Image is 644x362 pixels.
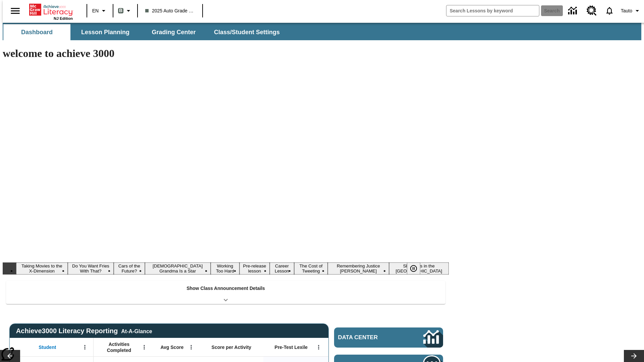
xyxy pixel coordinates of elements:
span: 2025 Auto Grade 1 B [145,7,195,14]
span: Score per Activity [212,344,252,350]
button: Open Menu [186,342,196,352]
button: Slide 3 Cars of the Future? [114,262,145,275]
span: B [119,6,122,15]
span: Activities Completed [97,341,141,353]
div: SubNavbar [3,23,641,40]
a: Notifications [601,2,618,19]
button: Open Menu [314,342,324,352]
div: SubNavbar [3,24,286,40]
button: Slide 9 Remembering Justice O'Connor [328,262,389,275]
div: At-A-Glance [121,327,152,335]
button: Slide 10 Sleepless in the Animal Kingdom [389,262,449,275]
span: Data Center [338,334,401,341]
span: Pre-Test Lexile [275,344,308,350]
a: Home [29,3,73,16]
button: Grading Center [140,24,207,40]
button: Slide 2 Do You Want Fries With That? [68,262,114,275]
span: NJ Edition [54,16,73,20]
button: Open Menu [139,342,149,352]
div: Show Class Announcement Details [6,281,445,304]
button: Open side menu [5,1,25,21]
button: Slide 4 South Korean Grandma Is a Star [145,262,211,275]
button: Lesson carousel, Next [624,350,644,362]
button: Lesson Planning [72,24,139,40]
a: Data Center [334,327,443,348]
a: Resource Center, Will open in new tab [583,2,601,20]
a: Data Center [564,2,583,20]
button: Slide 7 Career Lesson [270,262,294,275]
div: Pause [407,262,427,275]
span: Avg Score [160,344,183,350]
span: EN [92,7,99,14]
p: Show Class Announcement Details [186,285,265,292]
h1: welcome to achieve 3000 [3,47,449,60]
span: Student [39,344,56,350]
button: Open Menu [80,342,90,352]
input: search field [446,5,539,16]
button: Dashboard [3,24,70,40]
button: Boost Class color is gray green. Change class color [115,5,135,17]
button: Pause [407,262,420,275]
span: Achieve3000 Literacy Reporting [16,327,152,335]
button: Slide 6 Pre-release lesson [239,262,270,275]
button: Slide 5 Working Too Hard [211,262,239,275]
div: Home [29,2,73,20]
button: Class/Student Settings [209,24,285,40]
button: Language: EN, Select a language [89,5,111,17]
button: Slide 1 Taking Movies to the X-Dimension [16,262,68,275]
button: Slide 8 The Cost of Tweeting [294,262,328,275]
span: Tauto [621,7,632,14]
button: Profile/Settings [618,5,644,17]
